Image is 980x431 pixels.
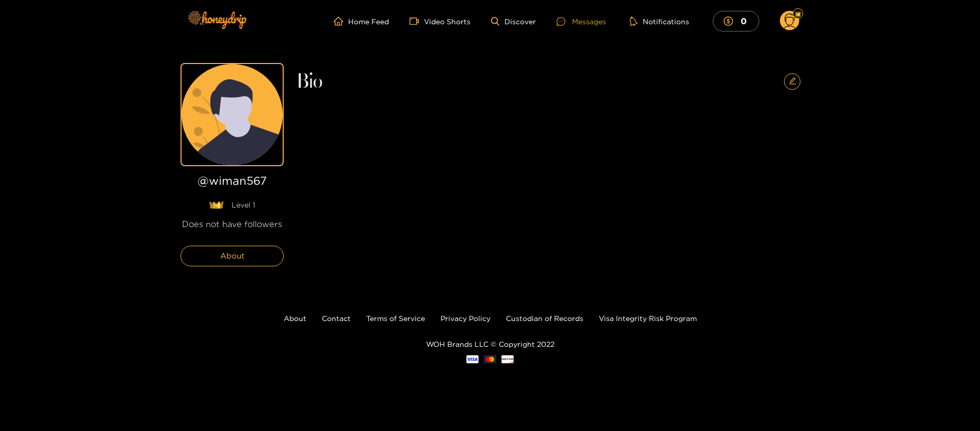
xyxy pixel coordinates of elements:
a: Contact [322,314,351,322]
a: Privacy Policy [440,314,491,322]
button: Notifications [627,16,692,26]
h2: Bio [296,73,799,91]
button: 0 [713,11,759,31]
div: Messages [557,15,606,27]
span: Level 1 [232,200,255,210]
span: video-camera [410,17,424,26]
span: dollar [724,17,738,26]
h1: @ wiman567 [181,174,284,191]
div: Does not have followers [181,218,284,230]
a: About [284,314,306,322]
a: Visa Integrity Risk Program [599,314,697,322]
a: Video Shorts [410,17,470,26]
button: edit [784,73,801,90]
span: About [220,250,244,262]
a: Discover [491,17,536,26]
a: Terms of Service [366,314,425,322]
button: About [181,246,284,266]
img: Fan Level [795,11,801,17]
span: edit [789,77,796,86]
mark: 0 [739,15,748,26]
span: home [334,17,348,26]
img: lavel grade [209,201,224,209]
a: Home Feed [334,17,389,26]
a: Custodian of Records [506,314,583,322]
